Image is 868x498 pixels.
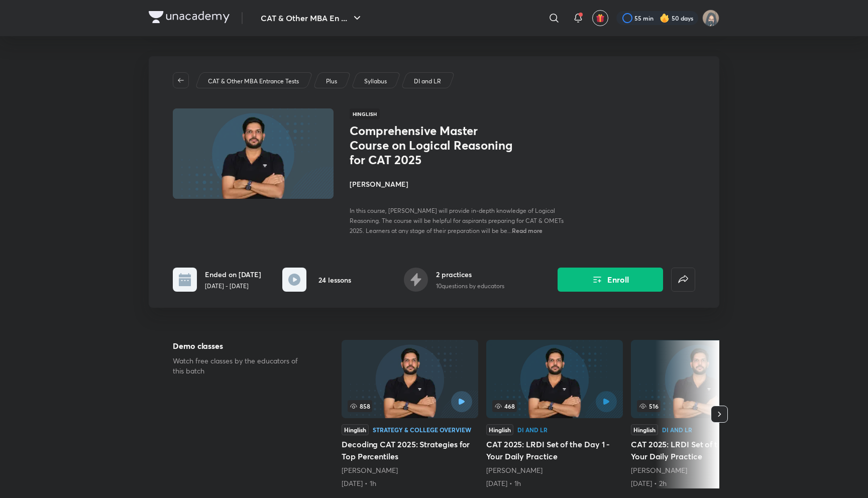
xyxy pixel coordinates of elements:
div: Ravi Kumar [631,465,768,475]
a: 516HinglishDI and LRCAT 2025: LRDI Set of the Day 2 - Your Daily Practice[PERSON_NAME][DATE] • 2h [631,340,768,488]
a: [PERSON_NAME] [342,465,398,475]
h6: Ended on [DATE] [205,269,261,280]
div: Strategy & College Overview [373,427,471,433]
button: false [671,268,695,292]
div: Ravi Kumar [486,465,623,475]
h6: 2 practices [436,269,504,280]
div: Ravi Kumar [342,465,478,475]
button: avatar [592,10,608,26]
h5: CAT 2025: LRDI Set of the Day 2 - Your Daily Practice [631,438,768,462]
div: 19th Apr • 1h [342,478,478,488]
a: Company Logo [149,11,230,26]
span: Hinglish [350,108,380,119]
div: Hinglish [342,424,369,435]
h4: [PERSON_NAME] [350,179,575,189]
a: Syllabus [363,77,389,86]
a: 858HinglishStrategy & College OverviewDecoding CAT 2025: Strategies for Top Percentiles[PERSON_NA... [342,340,478,488]
img: Company Logo [149,11,230,23]
p: 10 questions by educators [436,282,504,291]
a: [PERSON_NAME] [486,465,542,475]
a: CAT & Other MBA Entrance Tests [206,77,301,86]
div: Hinglish [631,424,658,435]
a: 468HinglishDI and LRCAT 2025: LRDI Set of the Day 1 - Your Daily Practice[PERSON_NAME][DATE] • 1h [486,340,623,488]
div: 6th May • 1h [486,478,623,488]
img: streak [660,13,670,23]
p: CAT & Other MBA Entrance Tests [208,77,299,86]
p: Syllabus [364,77,387,86]
h5: CAT 2025: LRDI Set of the Day 1 - Your Daily Practice [486,438,623,462]
span: 516 [637,400,661,412]
span: In this course, [PERSON_NAME] will provide in-depth knowledge of Logical Reasoning. The course wi... [350,207,564,234]
a: CAT 2025: LRDI Set of the Day 2 - Your Daily Practice [631,340,768,488]
h5: Decoding CAT 2025: Strategies for Top Percentiles [342,438,478,462]
div: Hinglish [486,424,513,435]
span: 468 [492,400,517,412]
span: Read more [512,226,542,234]
div: 9th May • 2h [631,478,768,488]
h5: Demo classes [173,340,309,352]
a: Decoding CAT 2025: Strategies for Top Percentiles [342,340,478,488]
h6: 24 lessons [318,275,351,285]
p: Watch free classes by the educators of this batch [173,356,309,376]
button: CAT & Other MBA En ... [255,8,369,28]
div: DI and LR [517,427,548,433]
p: [DATE] - [DATE] [205,282,261,291]
a: [PERSON_NAME] [631,465,687,475]
img: avatar [596,14,605,23]
p: Plus [326,77,337,86]
a: Plus [324,77,339,86]
img: Jarul Jangid [702,10,719,27]
h1: Comprehensive Master Course on Logical Reasoning for CAT 2025 [350,123,514,167]
a: CAT 2025: LRDI Set of the Day 1 - Your Daily Practice [486,340,623,488]
span: 858 [348,400,372,412]
p: DI and LR [414,77,441,86]
button: Enroll [558,268,663,292]
img: Thumbnail [171,107,335,200]
a: DI and LR [412,77,443,86]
